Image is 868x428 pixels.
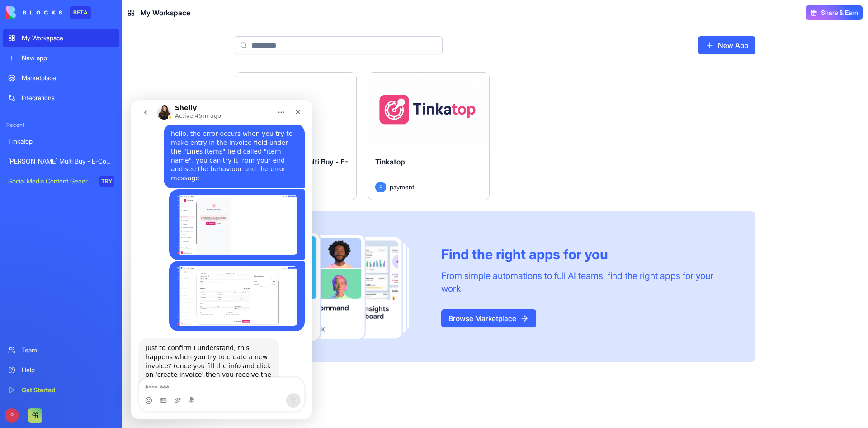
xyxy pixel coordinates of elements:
[3,121,119,129] span: Recent
[6,6,91,19] a: BETA
[3,381,119,399] a: Get Started
[22,73,114,82] div: Marketplace
[368,72,490,200] a: TinkatopPpayment
[441,246,734,262] div: Find the right apps for you
[3,49,119,67] a: New app
[3,132,119,150] a: Tinkatop
[3,89,119,107] a: Integrations
[390,182,414,192] span: payment
[3,69,119,87] a: Marketplace
[806,5,863,20] button: Share & Earn
[22,93,114,102] div: Integrations
[140,7,190,18] span: My Workspace
[5,408,19,423] span: P
[235,233,427,341] img: Frame_181_egmpey.png
[8,137,114,146] div: Tinkatop
[698,36,755,54] a: New App
[99,176,114,187] div: TRY
[375,182,386,192] span: P
[441,269,734,295] div: From simple automations to full AI teams, find the right apps for your work
[22,385,114,394] div: Get Started
[22,365,114,375] div: Help
[441,309,536,327] a: Browse Marketplace
[235,72,357,200] a: [PERSON_NAME] Multi Buy - E-Commerce PlatformPpayment
[3,172,119,190] a: Social Media Content GeneratorTRY
[3,29,119,47] a: My Workspace
[3,361,119,379] a: Help
[3,152,119,170] a: [PERSON_NAME] Multi Buy - E-Commerce Platform
[22,34,114,43] div: My Workspace
[6,6,62,19] img: logo
[8,157,114,166] div: [PERSON_NAME] Multi Buy - E-Commerce Platform
[821,8,858,17] span: Share & Earn
[3,341,119,359] a: Team
[131,100,312,419] iframe: Intercom live chat
[375,157,405,166] span: Tinkatop
[22,346,114,355] div: Team
[70,6,91,19] div: BETA
[155,293,170,308] button: Send a message…
[22,53,114,63] div: New app
[8,177,93,186] div: Social Media Content Generator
